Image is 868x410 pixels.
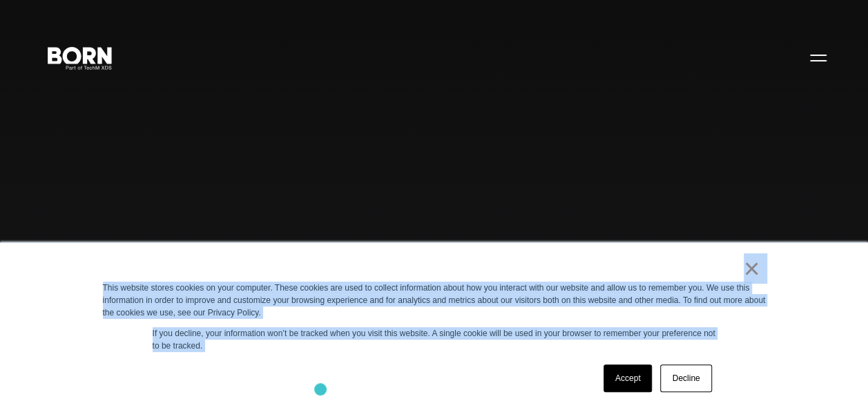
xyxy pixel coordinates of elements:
div: This website stores cookies on your computer. These cookies are used to collect information about... [103,282,766,319]
a: × [744,262,760,275]
a: Accept [604,364,653,392]
p: If you decline, your information won’t be tracked when you visit this website. A single cookie wi... [153,327,716,352]
a: Decline [660,364,711,392]
button: Open [802,43,835,72]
